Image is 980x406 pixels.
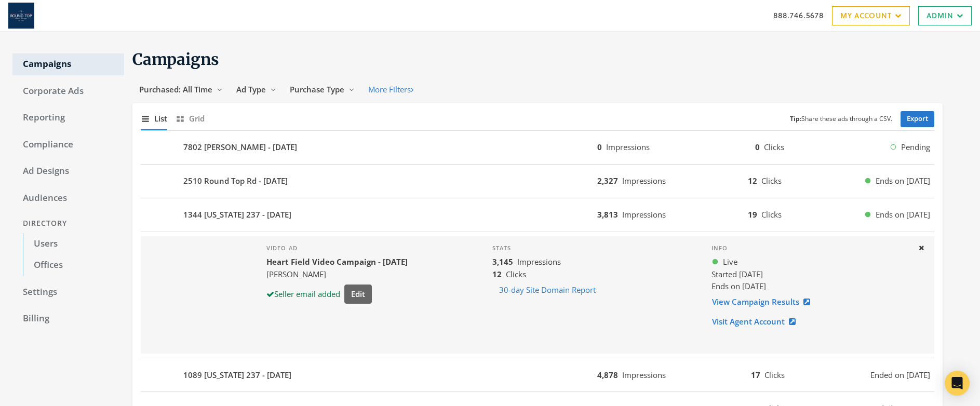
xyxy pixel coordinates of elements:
b: 3,145 [492,256,513,267]
a: Billing [12,308,124,330]
h4: Video Ad [266,245,408,252]
button: 2510 Round Top Rd - [DATE]2,327Impressions12ClicksEnds on [DATE] [141,169,934,194]
a: Campaigns [12,53,124,75]
b: 2510 Round Top Rd - [DATE] [183,175,288,187]
h4: Info [711,245,909,252]
span: Ended on [DATE] [870,369,930,381]
b: 3,813 [597,209,618,220]
span: Purchase Type [290,84,344,94]
span: Impressions [606,142,650,152]
a: Reporting [12,107,124,129]
a: Users [23,233,124,255]
b: 2,327 [597,175,618,186]
b: 1089 [US_STATE] 237 - [DATE] [183,369,291,381]
a: Ad Designs [12,160,124,182]
a: Visit Agent Account [711,312,802,331]
a: Export [901,111,934,127]
div: Started [DATE] [711,268,909,280]
b: Heart Field Video Campaign - [DATE] [266,256,408,267]
a: 888.746.5678 [773,10,824,21]
b: 4,878 [597,370,618,380]
b: 19 [748,209,757,220]
span: Ends on [DATE] [711,281,766,291]
button: 1089 [US_STATE] 237 - [DATE]4,878Impressions17ClicksEnded on [DATE] [141,362,934,387]
span: Clicks [764,142,784,152]
span: Clicks [506,269,526,279]
button: List [141,107,167,130]
button: More Filters [361,80,420,99]
button: Ad Type [230,80,283,99]
button: 1344 [US_STATE] 237 - [DATE]3,813Impressions19ClicksEnds on [DATE] [141,202,934,227]
b: 0 [597,142,602,152]
b: 12 [748,175,757,186]
span: Clicks [761,209,782,220]
button: Edit [344,285,372,304]
span: Pending [901,141,930,153]
span: Campaigns [132,49,219,69]
a: Admin [918,6,972,25]
span: Clicks [761,175,782,186]
span: Impressions [622,175,666,186]
span: Clicks [764,370,785,380]
div: [PERSON_NAME] [266,268,408,280]
a: View Campaign Results [711,292,817,312]
b: 7802 [PERSON_NAME] - [DATE] [183,141,297,153]
div: Directory [12,214,124,233]
a: Compliance [12,134,124,156]
span: Impressions [622,209,666,220]
button: Purchase Type [283,80,361,99]
span: Grid [189,113,205,125]
button: 7802 [PERSON_NAME] - [DATE]0Impressions0ClicksPending [141,135,934,160]
a: Offices [23,254,124,276]
b: 12 [492,269,502,279]
button: Purchased: All Time [132,80,230,99]
img: Adwerx [8,3,34,29]
b: 0 [755,142,760,152]
b: Tip: [790,114,801,123]
button: 30-day Site Domain Report [492,280,602,300]
b: 1344 [US_STATE] 237 - [DATE] [183,209,291,221]
a: Settings [12,281,124,303]
button: Grid [176,107,205,130]
a: Corporate Ads [12,80,124,102]
a: My Account [832,6,910,25]
a: Audiences [12,187,124,209]
div: Seller email added [266,288,340,300]
small: Share these ads through a CSV. [790,114,892,124]
span: List [154,113,167,125]
span: Impressions [622,370,666,380]
span: Ad Type [236,84,266,94]
span: Ends on [DATE] [876,209,930,221]
span: Impressions [517,256,561,267]
span: Purchased: All Time [139,84,212,94]
span: Ends on [DATE] [876,175,930,187]
h4: Stats [492,245,695,252]
div: Open Intercom Messenger [945,371,970,396]
b: 17 [751,370,760,380]
span: Live [723,256,737,268]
